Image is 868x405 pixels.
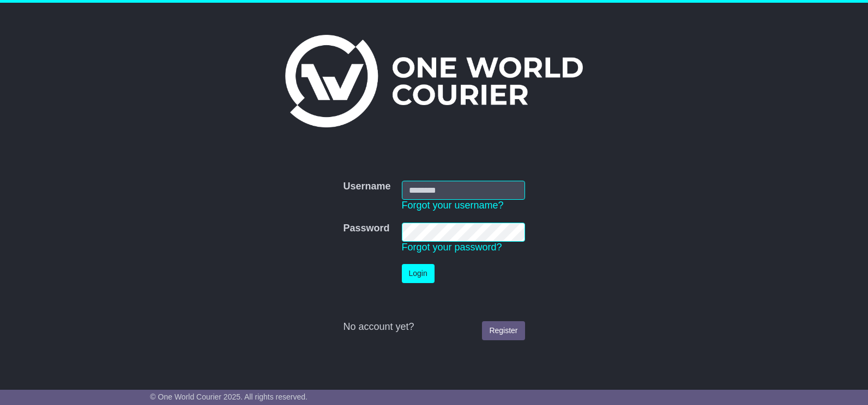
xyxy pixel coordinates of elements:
[343,181,390,193] label: Username
[343,321,525,333] div: No account yet?
[402,242,502,253] a: Forgot your password?
[402,264,435,283] button: Login
[482,321,525,340] a: Register
[402,200,504,211] a: Forgot your username?
[343,223,389,235] label: Password
[285,35,583,127] img: One World
[150,392,308,401] span: © One World Courier 2025. All rights reserved.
